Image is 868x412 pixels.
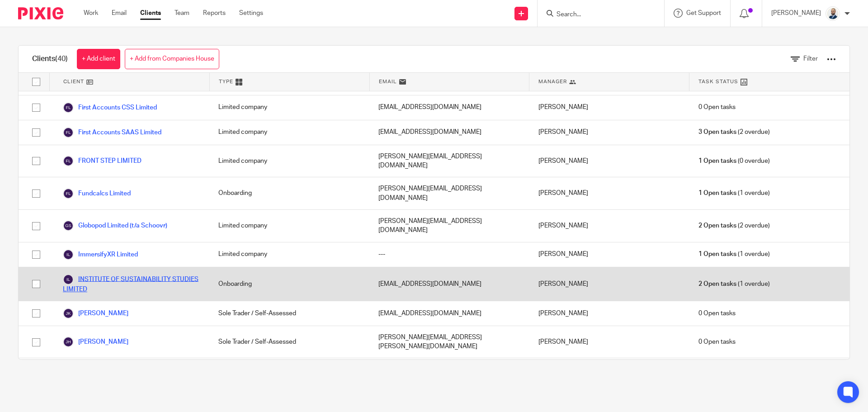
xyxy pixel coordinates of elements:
[209,267,369,301] div: Onboarding
[63,336,74,347] img: svg%3E
[369,120,529,145] div: [EMAIL_ADDRESS][DOMAIN_NAME]
[698,221,736,230] span: 2 Open tasks
[209,242,369,267] div: Limited company
[140,9,161,18] a: Clients
[698,128,736,137] span: 3 Open tasks
[369,358,529,390] div: [PERSON_NAME][EMAIL_ADDRESS][DOMAIN_NAME]
[538,78,567,85] span: Manager
[209,358,369,390] div: Sole Trader / Self-Assessed
[698,250,736,259] span: 1 Open tasks
[529,95,689,120] div: [PERSON_NAME]
[209,120,369,145] div: Limited company
[529,210,689,242] div: [PERSON_NAME]
[369,301,529,326] div: [EMAIL_ADDRESS][DOMAIN_NAME]
[55,55,68,62] span: (40)
[698,189,770,198] span: (1 overdue)
[77,49,120,69] a: + Add client
[209,145,369,177] div: Limited company
[63,127,161,138] a: First Accounts SAAS Limited
[63,156,74,166] img: svg%3E
[63,336,128,347] a: [PERSON_NAME]
[209,301,369,326] div: Sole Trader / Self-Assessed
[63,274,200,294] a: INSTITUTE OF SUSTAINABILITY STUDIES LIMITED
[63,220,74,231] img: svg%3E
[369,242,529,267] div: ---
[698,221,770,230] span: (2 overdue)
[698,279,736,289] span: 2 Open tasks
[698,78,738,85] span: Task Status
[529,358,689,390] div: [PERSON_NAME]
[698,309,736,318] span: 0 Open tasks
[63,156,142,166] a: FRONT STEP LIMITED
[686,10,721,16] span: Get Support
[63,188,131,199] a: Fundcalcs Limited
[698,250,770,259] span: (1 overdue)
[803,56,818,62] span: Filter
[219,78,233,85] span: Type
[63,188,74,199] img: svg%3E
[209,326,369,358] div: Sole Trader / Self-Assessed
[698,337,736,346] span: 0 Open tasks
[369,145,529,177] div: [PERSON_NAME][EMAIL_ADDRESS][DOMAIN_NAME]
[28,73,45,90] input: Select all
[771,9,821,18] p: [PERSON_NAME]
[209,95,369,120] div: Limited company
[63,102,157,113] a: First Accounts CSS Limited
[529,177,689,209] div: [PERSON_NAME]
[239,9,263,18] a: Settings
[63,102,74,113] img: svg%3E
[18,7,63,19] img: Pixie
[369,326,529,358] div: [PERSON_NAME][EMAIL_ADDRESS][PERSON_NAME][DOMAIN_NAME]
[175,9,189,18] a: Team
[63,127,74,138] img: svg%3E
[125,49,219,69] a: + Add from Companies House
[698,156,736,166] span: 1 Open tasks
[369,210,529,242] div: [PERSON_NAME][EMAIL_ADDRESS][DOMAIN_NAME]
[63,274,74,285] img: svg%3E
[112,9,127,18] a: Email
[203,9,226,18] a: Reports
[698,103,736,112] span: 0 Open tasks
[209,177,369,209] div: Onboarding
[529,120,689,145] div: [PERSON_NAME]
[379,78,397,85] span: Email
[529,267,689,301] div: [PERSON_NAME]
[63,308,128,319] a: [PERSON_NAME]
[63,220,167,231] a: Globopod Limited (t/a Schoovr)
[63,249,138,260] a: ImmersifyXR Limited
[529,145,689,177] div: [PERSON_NAME]
[698,279,770,289] span: (1 overdue)
[209,210,369,242] div: Limited company
[32,54,68,64] h1: Clients
[369,267,529,301] div: [EMAIL_ADDRESS][DOMAIN_NAME]
[826,6,840,21] img: Mark%20LI%20profiler.png
[556,11,637,19] input: Search
[63,249,74,260] img: svg%3E
[529,242,689,267] div: [PERSON_NAME]
[529,326,689,358] div: [PERSON_NAME]
[698,156,770,166] span: (0 overdue)
[698,189,736,198] span: 1 Open tasks
[63,308,74,319] img: svg%3E
[369,95,529,120] div: [EMAIL_ADDRESS][DOMAIN_NAME]
[63,78,84,85] span: Client
[84,9,98,18] a: Work
[529,301,689,326] div: [PERSON_NAME]
[698,128,770,137] span: (2 overdue)
[369,177,529,209] div: [PERSON_NAME][EMAIL_ADDRESS][DOMAIN_NAME]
